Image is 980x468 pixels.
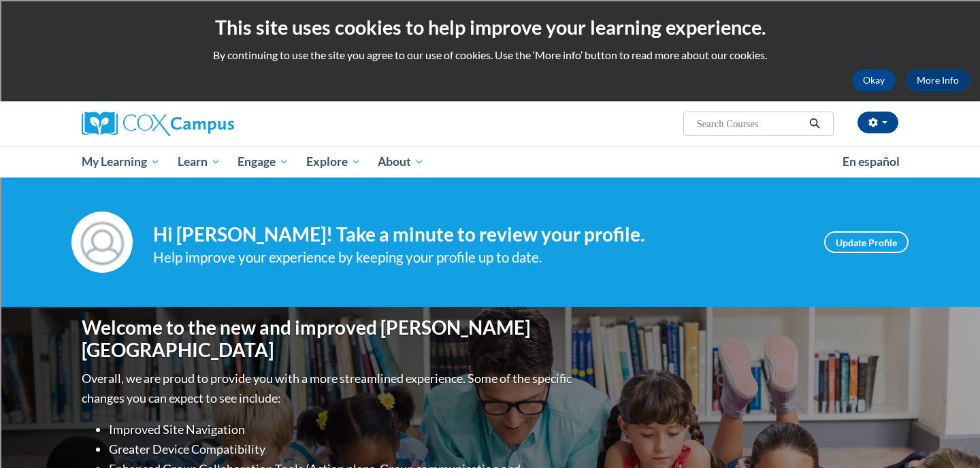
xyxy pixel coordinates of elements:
span: Explore [306,154,361,170]
iframe: Button to launch messaging window [926,414,969,457]
button: Account Settings [857,112,898,133]
a: My Learning [73,146,169,178]
a: About [370,146,434,178]
span: My Learning [82,154,160,170]
a: Learn [169,146,229,178]
a: Engage [229,146,297,178]
div: Main menu [61,146,919,178]
input: Search Courses [696,116,804,132]
img: Cox Campus [82,112,234,136]
a: Explore [297,146,370,178]
span: Learn [178,154,220,170]
a: Cox Campus [82,112,340,136]
button: Search [804,116,825,132]
span: En español [843,154,900,169]
a: En español [834,148,909,176]
span: About [378,154,424,170]
span: Engage [238,154,289,170]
